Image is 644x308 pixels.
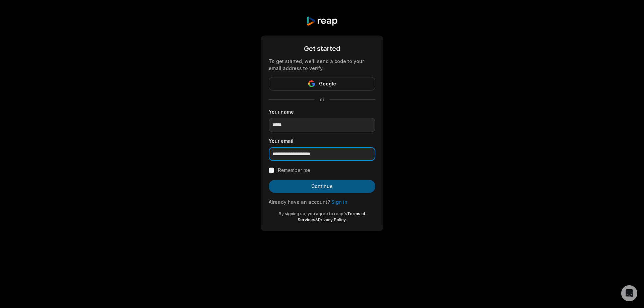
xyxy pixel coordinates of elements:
[269,108,375,115] label: Your name
[331,199,347,205] a: Sign in
[269,137,375,144] label: Your email
[278,166,310,174] label: Remember me
[269,58,375,72] div: To get started, we'll send a code to your email address to verify.
[318,217,346,222] a: Privacy Policy
[279,211,347,216] span: By signing up, you agree to reap's
[269,199,330,205] span: Already have an account?
[306,16,338,26] img: reap
[319,80,336,88] span: Google
[269,180,375,193] button: Continue
[269,77,375,90] button: Google
[269,44,375,54] div: Get started
[314,96,330,103] span: or
[346,217,347,222] span: .
[315,217,318,222] span: &
[621,285,637,301] div: Open Intercom Messenger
